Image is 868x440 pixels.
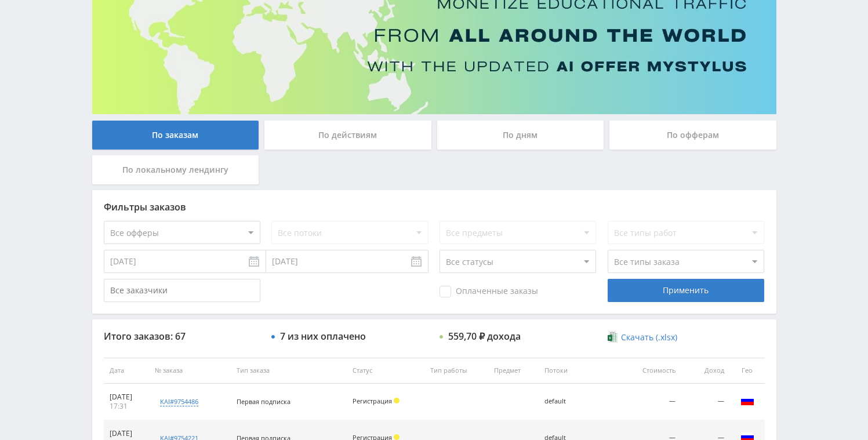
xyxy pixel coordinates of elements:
div: Итого заказов: 67 [104,331,260,341]
td: — [681,384,729,420]
div: 7 из них оплачено [280,331,366,341]
div: По локальному лендингу [92,155,259,184]
span: Холд [394,434,400,440]
th: Тип работы [424,358,488,384]
div: Фильтры заказов [104,202,765,212]
th: № заказа [149,358,231,384]
th: Потоки [539,358,622,384]
div: 17:31 [110,402,143,411]
a: Скачать (.xlsx) [608,332,677,343]
span: Оплаченные заказы [440,286,538,297]
div: default [544,398,597,405]
div: [DATE] [110,392,143,402]
th: Предмет [488,358,539,384]
th: Дата [104,358,149,384]
div: 559,70 ₽ дохода [448,331,521,341]
td: — [622,384,681,420]
img: xlsx [608,331,618,343]
th: Тип заказа [231,358,347,384]
th: Доход [681,358,729,384]
div: По офферам [609,121,776,150]
th: Статус [347,358,424,384]
span: Холд [394,398,400,403]
input: Все заказчики [104,279,260,302]
div: Применить [608,279,764,302]
span: Скачать (.xlsx) [621,333,677,342]
th: Стоимость [622,358,681,384]
div: По дням [437,121,604,150]
span: Первая подписка [237,397,290,406]
div: По действиям [264,121,431,150]
img: rus.png [740,394,754,408]
div: kai#9754486 [160,397,198,406]
div: По заказам [92,121,259,150]
div: [DATE] [110,429,143,438]
th: Гео [730,358,765,384]
span: Регистрация [353,397,392,405]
